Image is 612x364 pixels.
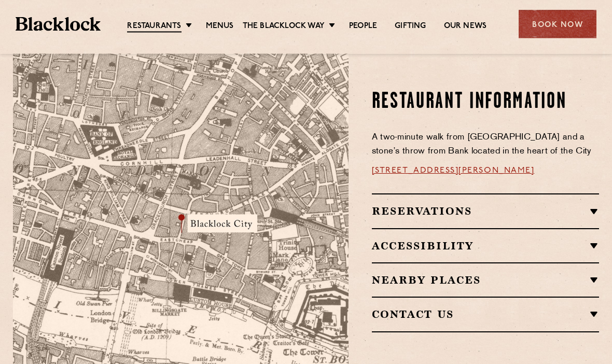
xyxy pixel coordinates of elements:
a: Restaurants [127,21,181,33]
h2: Contact Us [372,309,599,321]
a: [STREET_ADDRESS][PERSON_NAME] [372,167,535,175]
p: A two-minute walk from [GEOGRAPHIC_DATA] and a stone’s throw from Bank located in the heart of th... [372,131,599,159]
div: Book Now [519,10,596,38]
a: People [349,21,377,32]
h2: Accessibility [372,240,599,253]
h2: Nearby Places [372,274,599,287]
a: Gifting [395,21,426,32]
img: BL_Textured_Logo-footer-cropped.svg [16,17,101,32]
h2: Restaurant Information [372,90,599,116]
h2: Reservations [372,205,599,218]
a: Our News [444,21,487,32]
a: The Blacklock Way [243,21,325,32]
a: Menus [206,21,234,32]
